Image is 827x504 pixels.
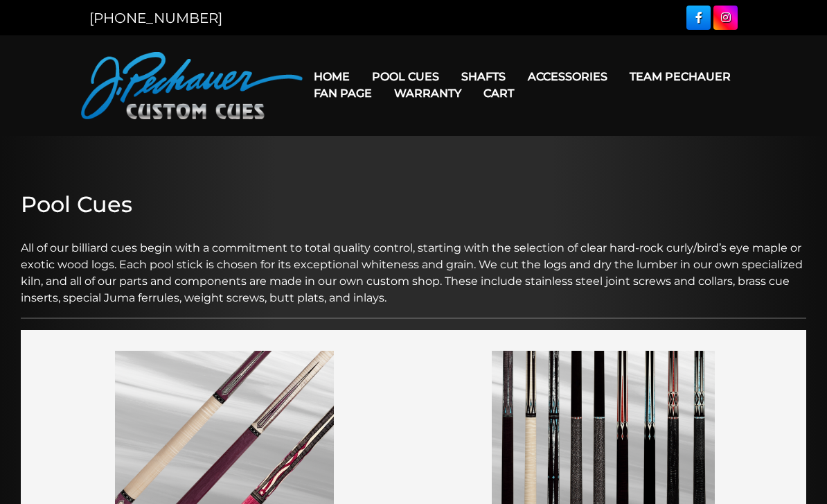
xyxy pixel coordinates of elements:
[21,191,806,218] h2: Pool Cues
[450,59,517,94] a: Shafts
[472,76,525,111] a: Cart
[383,76,472,111] a: Warranty
[517,59,619,94] a: Accessories
[81,52,303,119] img: Pechauer Custom Cues
[21,223,806,306] p: All of our billiard cues begin with a commitment to total quality control, starting with the sele...
[619,59,742,94] a: Team Pechauer
[303,59,361,94] a: Home
[361,59,450,94] a: Pool Cues
[303,76,383,111] a: Fan Page
[89,10,222,26] a: [PHONE_NUMBER]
